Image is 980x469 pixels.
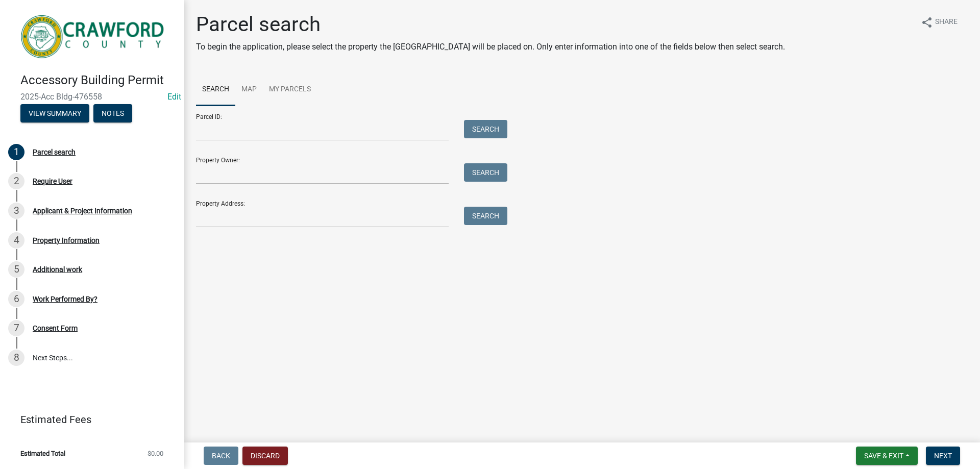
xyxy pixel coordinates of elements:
div: 1 [8,144,24,160]
div: Additional work [33,266,82,273]
span: Next [934,452,952,460]
i: share [921,16,933,29]
wm-modal-confirm: Edit Application Number [167,92,181,102]
a: Search [196,73,235,106]
button: Search [464,120,507,138]
p: To begin the application, please select the property the [GEOGRAPHIC_DATA] will be placed on. Onl... [196,41,785,53]
span: Estimated Total [20,450,65,457]
div: 4 [8,232,24,249]
div: 7 [8,320,24,336]
div: 2 [8,173,24,189]
div: 8 [8,350,24,366]
button: Save & Exit [856,447,918,465]
div: Require User [33,178,72,185]
a: Edit [167,92,181,102]
span: Back [212,452,230,460]
div: Work Performed By? [33,295,97,303]
button: Search [464,207,507,225]
a: Map [235,73,263,106]
img: Crawford County, Georgia [20,11,167,62]
div: Applicant & Project Information [33,207,132,214]
a: Estimated Fees [8,409,167,430]
button: View Summary [20,104,89,122]
span: Share [935,16,958,29]
span: $0.00 [148,450,163,457]
div: Property Information [33,237,100,244]
h1: Parcel search [196,12,785,37]
h4: Accessory Building Permit [20,73,176,88]
button: Back [204,447,238,465]
button: shareShare [913,12,966,32]
div: 5 [8,261,24,278]
button: Next [926,447,960,465]
div: 3 [8,203,24,219]
span: 2025-Acc Bldg-476558 [20,92,163,102]
div: Consent Form [33,325,78,332]
div: Parcel search [33,149,76,156]
button: Search [464,163,507,182]
button: Notes [93,104,132,122]
wm-modal-confirm: Summary [20,110,89,118]
span: Save & Exit [864,452,903,460]
a: My Parcels [263,73,317,106]
button: Discard [242,447,288,465]
div: 6 [8,291,24,307]
wm-modal-confirm: Notes [93,110,132,118]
